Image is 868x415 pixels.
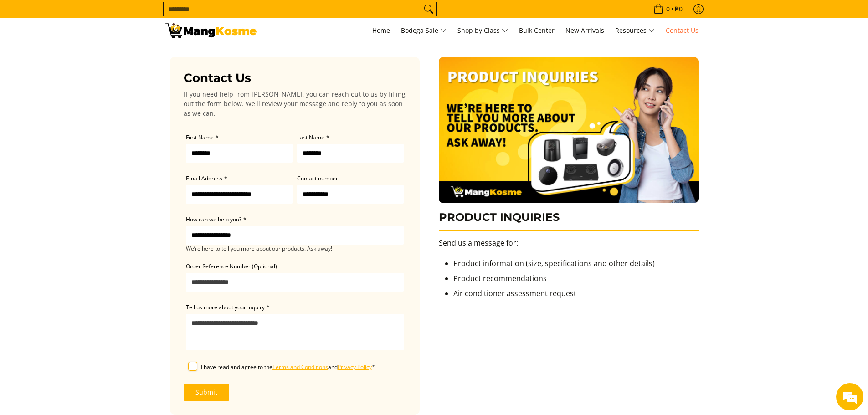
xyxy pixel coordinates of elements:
small: We’re here to tell you more about our products. Ask away! [186,246,404,251]
textarea: Type your message and hit 'Enter' [5,249,174,281]
span: Bulk Center [519,26,555,35]
a: Bulk Center [514,18,559,43]
span: Last Name [297,133,324,141]
button: Search [421,2,436,16]
a: Home [368,18,395,43]
span: Contact number [297,174,338,182]
span: Tell us more about your inquiry [186,303,265,311]
img: Contact Us Today! l Mang Kosme - Home Appliance Warehouse Sale [165,23,257,38]
span: First Name [186,133,214,141]
span: Order Reference Number (Optional) [186,262,277,270]
a: Privacy Policy [338,363,372,371]
li: Air conditioner assessment request [453,288,699,303]
span: Bodega Sale [401,25,447,36]
span: Contact Us [666,26,699,35]
span: We're online! [53,115,126,207]
span: Home [372,26,390,35]
li: Product information (size, specifications and other details) [453,258,699,273]
span: 0 [665,6,671,12]
div: Chat with us now [47,51,153,63]
span: Shop by Class [457,25,508,36]
p: Send us a message for: [439,237,699,258]
span: • [651,4,685,14]
p: If you need help from [PERSON_NAME], you can reach out to us by filling out the form below. We'll... [184,89,406,118]
a: Bodega Sale [396,18,451,43]
a: Contact Us [661,18,703,43]
button: Submit [184,384,229,401]
nav: Main Menu [266,18,703,43]
a: Terms and Conditions [272,363,328,371]
span: Resources [615,25,655,36]
span: I have read and agree to the and [201,363,372,371]
a: New Arrivals [561,18,609,43]
li: Product recommendations [453,273,699,288]
a: Resources [611,18,659,43]
h3: Contact Us [184,71,406,86]
h3: PRODUCT INQUIRIES [439,210,699,231]
div: Minimize live chat window [149,5,171,26]
a: Shop by Class [453,18,513,43]
span: ₱0 [673,6,684,12]
span: New Arrivals [565,26,604,35]
span: How can we help you? [186,215,241,223]
span: Email Address [186,174,222,182]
